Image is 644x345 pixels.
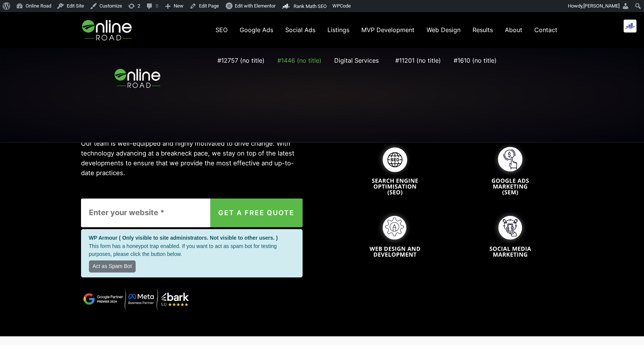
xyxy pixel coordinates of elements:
span: Act as Spam Bot [89,260,136,273]
button: GET A FREE QUOTE [210,199,303,227]
span: Social Ads [285,26,315,34]
a: #1446 (no title) [277,54,322,67]
a: Web Design [421,22,467,38]
span: About [505,26,522,34]
a: Contact [528,22,563,38]
span: Rank Math SEO [294,3,327,9]
span: Edit with Elementor [235,3,275,9]
a: #11201 (no title) [395,54,442,67]
a: #12757 (no title) [217,54,265,67]
span: SEO [216,26,228,34]
input: Enter your website * [81,199,226,227]
a: MVP Development [355,22,421,38]
a: Listings [321,22,355,38]
span: Google Ads [240,26,273,34]
strong: WP Armour ( Only visible to site administrators. Not visible to other users. ) [89,235,278,241]
span: Contact [534,26,557,34]
form: Contact form [81,199,303,277]
span: Web Design [427,26,460,34]
span: Listings [327,26,349,34]
a: Google Ads [234,22,279,38]
span: Results [473,26,493,34]
a: Social Ads [279,22,321,38]
a: SEO [210,22,234,38]
p: Our team is well-equipped and highly motivated to drive change. With technology advancing at a br... [81,139,303,178]
a: #1610 (no title) [453,54,497,67]
a: Results [467,22,499,38]
nav: Navigation [210,22,563,38]
span: [PERSON_NAME] [583,3,620,9]
div: This form has a honeypot trap enabled. If you want to act as spam bot for testing purposes, pleas... [81,229,303,277]
a: Digital Services [333,54,383,67]
a: About [499,22,528,38]
span: MVP Development [361,26,415,34]
img: Online Road [81,12,135,48]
